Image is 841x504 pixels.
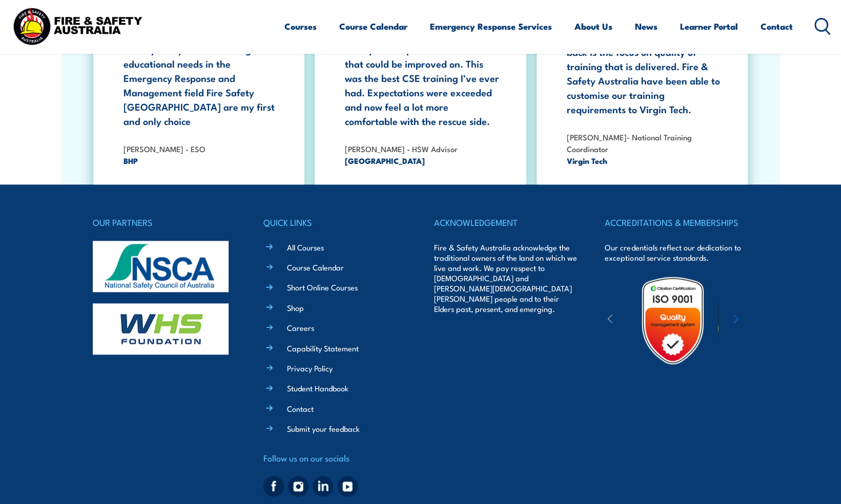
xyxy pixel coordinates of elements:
[284,13,317,40] a: Courses
[287,403,314,414] a: Contact
[434,242,578,314] p: Fire & Safety Australia acknowledge the traditional owners of the land on which we live and work....
[287,363,333,373] a: Privacy Policy
[605,215,748,229] h4: ACCREDITATIONS & MEMBERSHIPS
[287,302,304,313] a: Shop
[575,13,612,40] a: About Us
[124,143,206,154] strong: [PERSON_NAME] - ESO
[287,282,358,292] a: Short Online Courses
[93,303,229,354] img: whs-logo-footer
[434,215,578,229] h4: ACKNOWLEDGEMENT
[345,143,458,154] strong: [PERSON_NAME] - HSW Advisor
[124,42,279,128] p: For any of my future training and educational needs in the Emergency Response and Management fiel...
[124,155,279,166] span: BHP
[567,155,723,166] span: Virgin Tech
[287,242,324,253] a: All Courses
[567,131,692,154] strong: [PERSON_NAME]- National Training Coordinator
[430,13,552,40] a: Emergency Response Services
[287,423,360,434] a: Submit your feedback
[680,13,738,40] a: Learner Portal
[93,215,236,229] h4: OUR PARTNERS
[287,322,314,333] a: Careers
[718,303,807,338] img: ewpa-logo
[339,13,407,40] a: Course Calendar
[287,262,344,272] a: Course Calendar
[635,13,658,40] a: News
[345,155,501,166] span: [GEOGRAPHIC_DATA]
[287,383,348,393] a: Student Handbook
[263,215,407,229] h4: QUICK LINKS
[93,241,229,292] img: nsca-logo-footer
[263,451,407,465] h4: Follow us on our socials
[605,242,748,263] p: Our credentials reflect our dedication to exceptional service standards.
[567,30,723,116] p: The reason that we keep coming back is the focus on quality of training that is delivered. Fire &...
[761,13,793,40] a: Contact
[628,276,717,365] img: Untitled design (19)
[287,343,359,353] a: Capability Statement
